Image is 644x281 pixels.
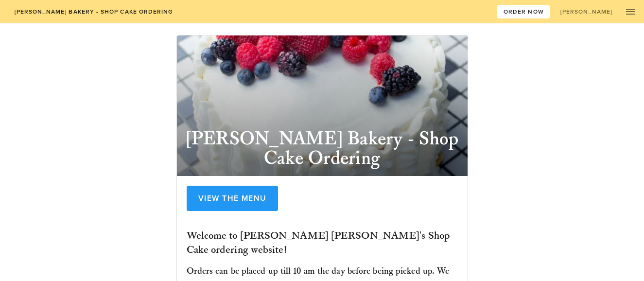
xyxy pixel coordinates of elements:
h1: [PERSON_NAME] Bakery - Shop Cake Ordering [185,129,460,168]
a: Order Now [497,5,550,18]
span: [PERSON_NAME] Bakery - Shop Cake Ordering [14,8,173,15]
span: View the Menu [198,193,267,203]
a: [PERSON_NAME] [554,5,619,18]
a: View the Menu [187,186,278,211]
span: Order Now [503,8,544,15]
strong: Welcome to [PERSON_NAME] [PERSON_NAME]'s Shop Cake ordering website! [187,229,450,256]
a: [PERSON_NAME] Bakery - Shop Cake Ordering [8,5,179,18]
span: [PERSON_NAME] [560,8,613,15]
